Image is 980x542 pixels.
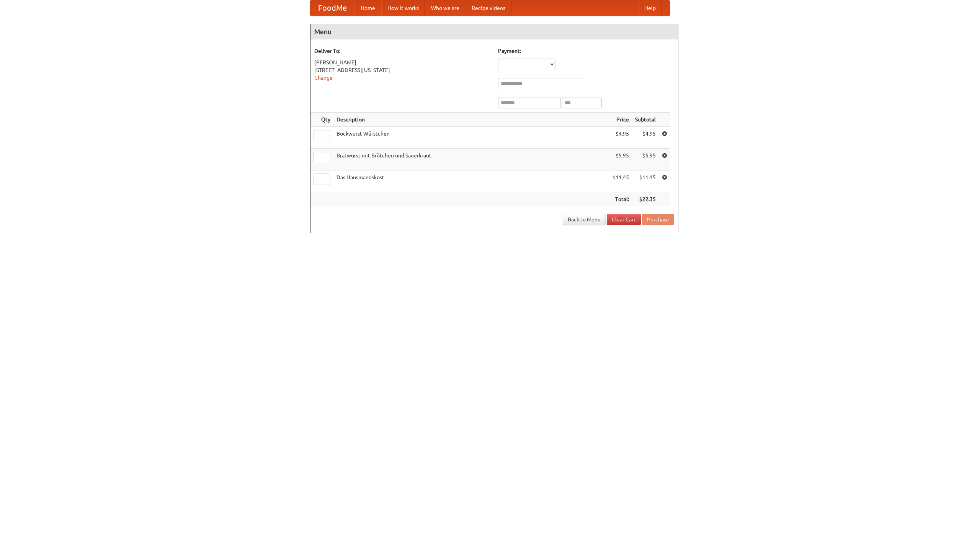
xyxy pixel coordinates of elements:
[609,170,632,192] td: $11.45
[314,47,490,55] h5: Deliver To:
[642,214,674,225] button: Purchase
[632,170,659,192] td: $11.45
[638,0,662,16] a: Help
[333,113,609,127] th: Description
[314,75,333,81] a: Change
[632,149,659,170] td: $5.95
[381,0,425,16] a: How it works
[314,59,490,66] div: [PERSON_NAME]
[498,47,674,55] h5: Payment:
[632,127,659,149] td: $4.95
[333,127,609,149] td: Bockwurst Würstchen
[609,149,632,170] td: $5.95
[607,214,641,225] a: Clear Cart
[314,66,490,74] div: [STREET_ADDRESS][US_STATE]
[609,192,632,206] th: Total:
[310,113,333,127] th: Qty
[632,192,659,206] th: $22.35
[310,24,678,39] h4: Menu
[563,214,606,225] a: Back to Menu
[310,0,354,16] a: FoodMe
[333,170,609,192] td: Das Hausmannskost
[632,113,659,127] th: Subtotal
[333,149,609,170] td: Bratwurst mit Brötchen und Sauerkraut
[465,0,511,16] a: Recipe videos
[354,0,381,16] a: Home
[609,113,632,127] th: Price
[609,127,632,149] td: $4.95
[425,0,465,16] a: Who we are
